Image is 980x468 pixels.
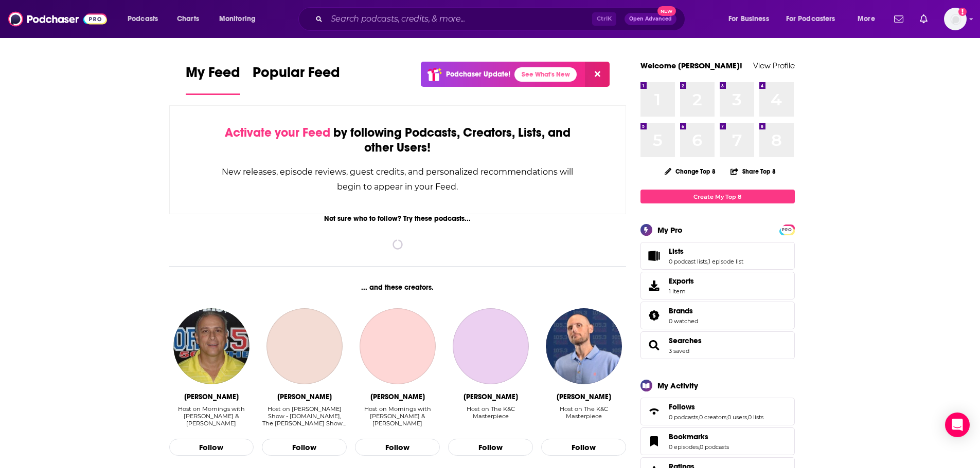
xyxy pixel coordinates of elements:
span: Charts [177,12,199,26]
div: Greg Gaston [184,392,239,401]
a: Alex Jones [266,308,343,384]
span: My Feed [186,64,240,87]
span: Brands [640,302,795,329]
div: by following Podcasts, Creators, Lists, and other Users! [221,125,575,155]
span: Brands [669,306,693,315]
div: Open Intercom Messenger [945,413,970,437]
span: Lists [669,247,684,256]
div: Host on The K&C Masterpiece [541,405,626,420]
a: 0 podcast lists [669,258,707,265]
span: Podcasts [128,12,158,26]
button: open menu [120,11,171,27]
span: Exports [669,276,694,286]
span: Logged in as veronica.smith [944,8,967,30]
a: 0 creators [699,414,726,421]
a: 0 watched [669,317,698,325]
span: For Podcasters [786,12,835,26]
div: Cory Mageors [464,392,518,401]
span: Open Advanced [629,16,672,22]
div: Host on The K&C Masterpiece [541,405,626,427]
span: PRO [781,226,793,234]
span: Lists [640,242,795,270]
button: Follow [262,439,347,456]
button: Follow [169,439,254,456]
div: Not sure who to follow? Try these podcasts... [169,214,627,223]
img: User Profile [944,8,967,30]
div: My Pro [657,225,683,235]
span: Follows [669,402,695,411]
button: Follow [448,439,533,456]
a: Brands [669,306,698,315]
a: Show notifications dropdown [916,10,932,28]
a: PRO [781,226,793,233]
div: Search podcasts, credits, & more... [308,7,695,31]
input: Search podcasts, credits, & more... [327,11,592,27]
span: 1 item [669,288,694,295]
div: Host on Mornings with Greg & Eli [355,405,440,427]
button: Follow [355,439,440,456]
a: Follows [644,404,665,419]
a: See What's New [514,67,577,82]
div: Host on The K&C Masterpiece [448,405,533,420]
a: My Feed [186,64,240,95]
button: Change Top 8 [658,165,722,178]
a: Brands [644,308,665,323]
div: New releases, episode reviews, guest credits, and personalized recommendations will begin to appe... [221,164,575,194]
div: Alex Jones [277,392,332,401]
a: Lists [644,249,665,263]
a: 0 lists [748,414,763,421]
a: Welcome [PERSON_NAME]! [640,61,742,70]
a: Eli Savoie [360,308,436,384]
button: open menu [850,11,888,27]
a: Bookmarks [669,432,729,441]
svg: Add a profile image [958,8,967,16]
span: Bookmarks [640,427,795,455]
div: Host on Alex Jones Show - Infowars.com, The Alex Jones Show - Infowa…, Alex Jones Show Podcast, A... [262,405,347,427]
span: For Business [728,12,769,26]
button: Show profile menu [944,8,967,30]
div: Eli Savoie [370,392,425,401]
span: Follows [640,398,795,425]
a: Show notifications dropdown [890,10,907,28]
a: 0 podcasts [669,414,698,421]
a: 3 saved [669,347,689,354]
span: Bookmarks [669,432,708,441]
a: Searches [644,338,665,352]
span: Activate your Feed [225,125,330,140]
a: Follows [669,402,763,411]
a: 0 users [727,414,747,421]
div: Host on Mornings with [PERSON_NAME] & [PERSON_NAME] [355,405,440,427]
a: Create My Top 8 [640,190,795,203]
a: View Profile [753,61,795,70]
a: 0 podcasts [700,443,729,451]
a: Lists [669,247,743,256]
span: , [707,258,708,265]
button: open menu [779,11,850,27]
a: Exports [640,272,795,299]
a: Greg Gaston [173,308,250,384]
div: My Activity [657,381,698,390]
div: Host on Mornings with Greg & Eli [169,405,254,427]
div: Host on [PERSON_NAME] Show - [DOMAIN_NAME], The [PERSON_NAME] Show - Infowa…, [PERSON_NAME] Show ... [262,405,347,427]
p: Podchaser Update! [446,70,510,79]
span: Searches [640,331,795,359]
button: Open AdvancedNew [625,13,676,25]
span: , [726,414,727,421]
span: , [747,414,748,421]
a: Bookmarks [644,434,665,448]
img: Podchaser - Follow, Share and Rate Podcasts [8,9,107,29]
button: Follow [541,439,626,456]
span: , [698,414,699,421]
img: Kevin Hageland [546,308,622,384]
a: Charts [170,11,205,27]
a: Cory Mageors [453,308,529,384]
a: Searches [669,336,702,345]
span: New [657,6,676,16]
span: Ctrl K [592,12,616,26]
a: 0 episodes [669,443,699,451]
button: Share Top 8 [730,161,776,181]
span: Popular Feed [253,64,340,87]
